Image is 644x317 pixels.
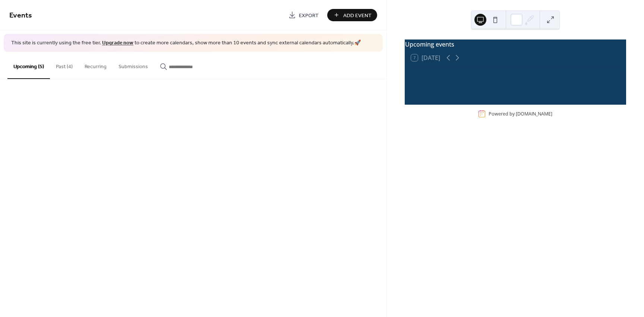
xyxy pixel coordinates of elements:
[299,12,319,19] span: Export
[283,9,324,21] a: Export
[102,38,133,48] a: Upgrade now
[79,52,113,78] button: Recurring
[9,8,32,23] span: Events
[405,40,626,49] div: Upcoming events
[327,9,377,21] button: Add Event
[343,12,372,19] span: Add Event
[113,52,154,78] button: Submissions
[11,39,361,47] span: This site is currently using the free tier. to create more calendars, show more than 10 events an...
[516,111,552,117] a: [DOMAIN_NAME]
[50,52,79,78] button: Past (4)
[489,111,552,117] div: Powered by
[7,52,50,79] button: Upcoming (5)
